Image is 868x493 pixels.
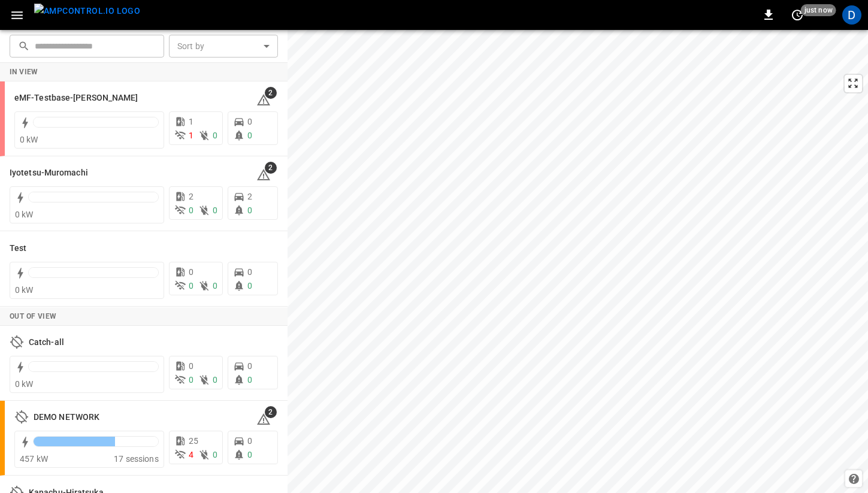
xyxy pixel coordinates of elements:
[247,117,252,126] span: 0
[189,281,193,291] span: 0
[15,210,34,219] span: 0 kW
[213,450,217,459] span: 0
[15,379,34,389] span: 0 kW
[247,361,252,371] span: 0
[34,4,140,19] img: ampcontrol.io logo
[247,205,252,215] span: 0
[189,205,193,215] span: 0
[842,5,861,25] div: profile-icon
[29,336,64,349] h6: Catch-all
[213,205,217,215] span: 0
[265,406,277,418] span: 2
[189,375,193,385] span: 0
[788,5,807,25] button: set refresh interval
[34,411,99,424] h6: DEMO NETWORK
[247,375,252,385] span: 0
[189,436,198,446] span: 25
[20,454,48,464] span: 457 kW
[247,450,252,459] span: 0
[247,131,252,140] span: 0
[10,312,56,320] strong: Out of View
[189,361,193,371] span: 0
[10,68,38,76] strong: In View
[288,30,868,493] canvas: Map
[10,167,88,180] h6: Iyotetsu-Muromachi
[265,162,277,174] span: 2
[15,285,34,295] span: 0 kW
[247,436,252,446] span: 0
[189,192,193,201] span: 2
[213,375,217,385] span: 0
[247,192,252,201] span: 2
[213,131,217,140] span: 0
[14,92,138,105] h6: eMF-Testbase-Musashimurayama
[801,4,836,16] span: just now
[114,454,159,464] span: 17 sessions
[189,267,193,277] span: 0
[247,281,252,291] span: 0
[20,135,38,144] span: 0 kW
[247,267,252,277] span: 0
[189,117,193,126] span: 1
[213,281,217,291] span: 0
[265,87,277,99] span: 2
[189,131,193,140] span: 1
[10,242,26,255] h6: Test
[189,450,193,459] span: 4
